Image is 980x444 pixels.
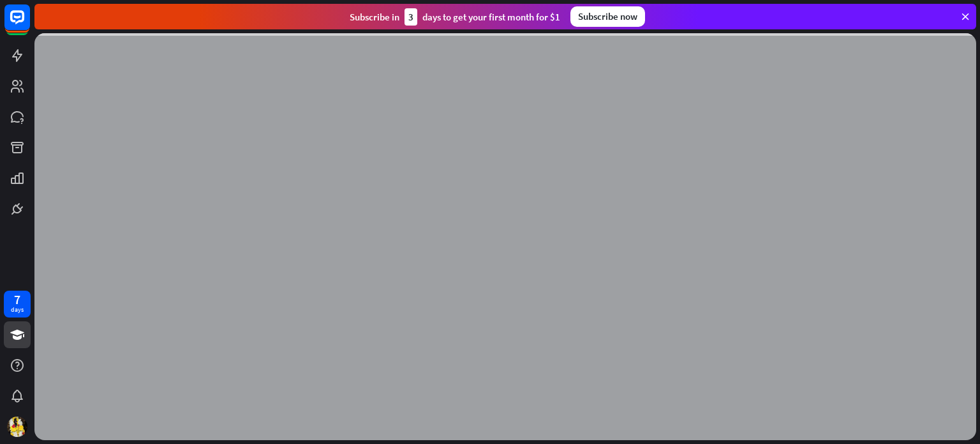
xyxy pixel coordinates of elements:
div: Subscribe now [570,6,645,27]
a: 7 days [4,291,31,318]
div: 3 [405,8,417,26]
div: 7 [14,294,20,305]
div: days [11,305,24,314]
div: Subscribe in days to get your first month for $1 [350,8,560,26]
